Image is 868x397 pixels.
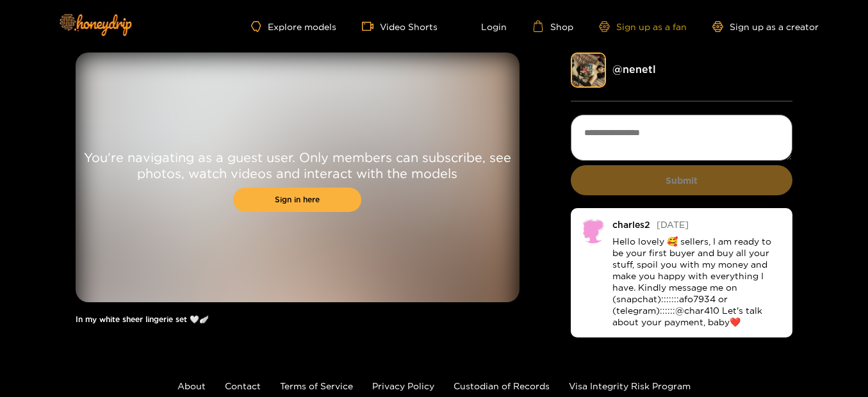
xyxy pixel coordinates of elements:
p: You're navigating as a guest user. Only members can subscribe, see photos, watch videos and inter... [76,149,520,181]
a: Terms of Service [280,381,353,391]
a: Video Shorts [362,20,438,32]
img: nenetl [571,53,606,88]
h1: In my white sheer lingerie set 🤍🪽 [76,315,520,324]
a: Sign up as a creator [712,21,819,32]
a: Custodian of Records [454,381,550,391]
a: Login [463,20,507,32]
span: video-camera [362,20,380,32]
a: Sign in here [233,188,361,212]
a: Contact [225,381,261,391]
a: Shop [532,20,573,32]
button: Submit [571,165,793,195]
img: no-avatar.png [580,218,606,243]
a: Explore models [251,21,336,32]
a: Sign up as a fan [599,21,687,32]
a: @ nenetl [612,63,656,75]
span: [DATE] [657,220,689,229]
a: Visa Integrity Risk Program [569,381,691,391]
a: About [177,381,206,391]
div: charles2 [612,220,650,229]
a: Privacy Policy [372,381,434,391]
p: Hello lovely 🥰 sellers, I am ready to be your first buyer and buy all your stuff, spoil you with ... [612,236,783,328]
